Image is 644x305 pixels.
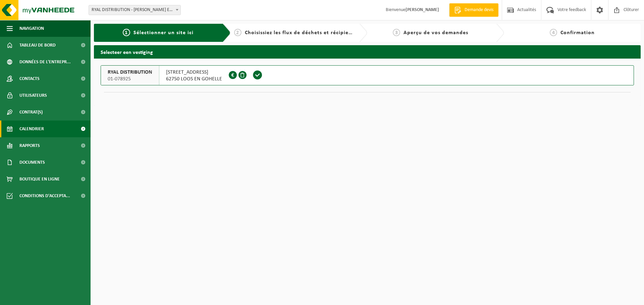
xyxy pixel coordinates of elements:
[550,29,557,36] span: 4
[393,29,400,36] span: 3
[463,7,495,13] span: Demande devis
[89,5,180,15] span: RYAL DISTRIBUTION - LOOS EN GOHELLE
[166,69,222,76] span: [STREET_ADDRESS]
[19,104,43,121] span: Contrat(s)
[19,154,45,171] span: Documents
[94,45,641,58] h2: Selecteer een vestiging
[19,70,40,87] span: Contacts
[123,29,130,36] span: 1
[404,30,468,35] span: Aperçu de vos demandes
[166,76,222,82] span: 62750 LOOS EN GOHELLE
[406,7,439,12] strong: [PERSON_NAME]
[19,121,44,137] span: Calendrier
[101,65,634,85] button: RYAL DISTRIBUTION 01-078925 [STREET_ADDRESS]62750 LOOS EN GOHELLE
[234,29,241,36] span: 2
[133,30,194,35] span: Sélectionner un site ici
[19,187,70,204] span: Conditions d'accepta...
[560,30,595,35] span: Confirmation
[19,87,47,104] span: Utilisateurs
[19,20,44,37] span: Navigation
[108,69,152,76] span: RYAL DISTRIBUTION
[19,37,56,54] span: Tableau de bord
[449,3,498,17] a: Demande devis
[19,54,71,70] span: Données de l'entrepr...
[245,30,357,35] span: Choisissiez les flux de déchets et récipients
[108,76,152,82] span: 01-078925
[89,5,181,15] span: RYAL DISTRIBUTION - LOOS EN GOHELLE
[19,171,60,187] span: Boutique en ligne
[19,137,40,154] span: Rapports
